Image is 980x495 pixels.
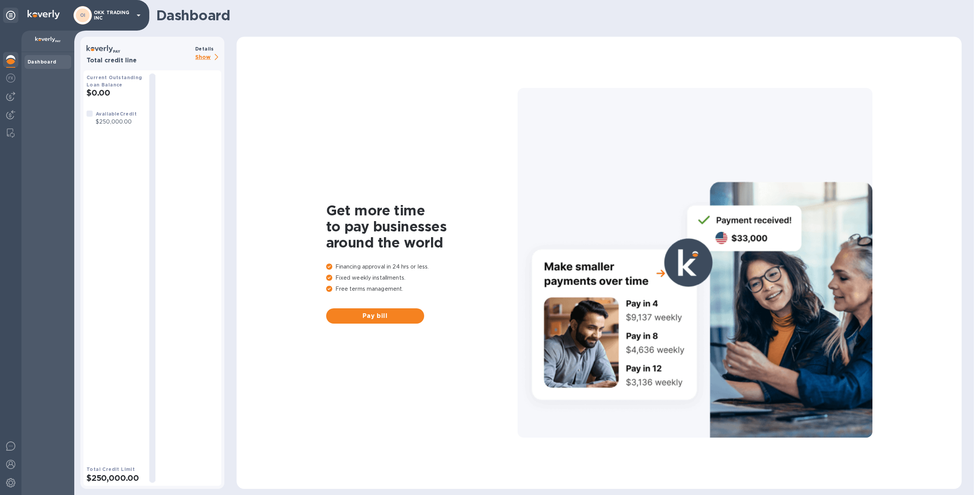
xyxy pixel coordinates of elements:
b: Details [195,46,214,52]
b: Dashboard [28,59,57,65]
div: Unpin categories [3,8,18,23]
p: Free terms management. [326,285,518,293]
p: OKK TRADING INC [94,10,132,21]
h2: $0.00 [87,88,143,98]
h2: $250,000.00 [87,473,143,483]
img: Logo [28,10,60,19]
span: Pay bill [332,311,418,321]
b: Current Outstanding Loan Balance [87,75,142,88]
b: Available Credit [96,111,137,117]
b: Total Credit Limit [87,466,135,472]
p: Fixed weekly installments. [326,274,518,282]
p: Financing approval in 24 hrs or less. [326,263,518,271]
b: OI [80,12,86,18]
h1: Dashboard [156,7,958,23]
img: Foreign exchange [6,73,15,83]
p: $250,000.00 [96,118,137,126]
h1: Get more time to pay businesses around the world [326,202,518,251]
p: Show [195,53,221,62]
button: Pay bill [326,308,424,324]
h3: Total credit line [87,57,192,64]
